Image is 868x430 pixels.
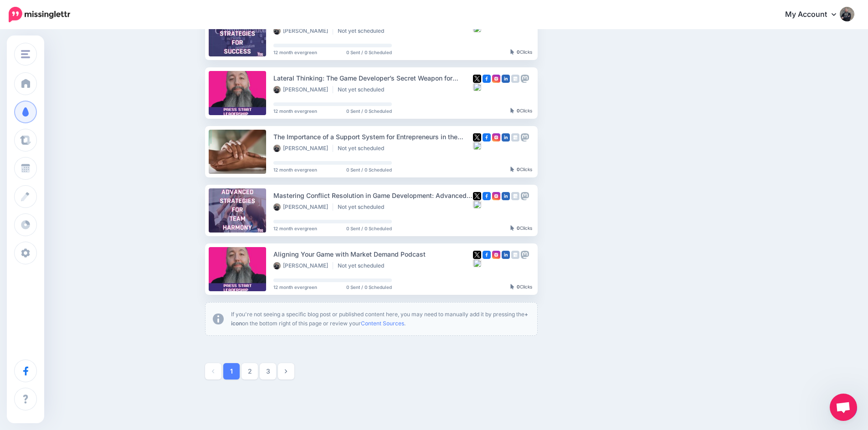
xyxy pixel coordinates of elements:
img: twitter-square.png [473,192,481,200]
img: twitter-square.png [473,133,481,142]
img: twitter-square.png [473,75,481,83]
a: My Account [776,4,854,26]
div: The Importance of a Support System for Entrepreneurs in the Video Game Industry [273,132,473,142]
div: Clicks [510,284,532,290]
span: 12 month evergreen [273,226,317,231]
img: mastodon-grey-square.png [521,75,529,83]
li: [PERSON_NAME] [273,86,333,93]
b: 0 [517,49,520,55]
li: Not yet scheduled [338,27,389,35]
li: [PERSON_NAME] [273,145,333,152]
div: Mastering Conflict Resolution in Game Development: Advanced Strategies for Team Harmony [273,190,473,201]
li: [PERSON_NAME] [273,27,333,35]
div: Clicks [510,167,532,172]
a: 3 [260,363,276,379]
span: 0 Sent / 0 Scheduled [346,226,392,231]
img: google_business-grey-square.png [511,192,519,200]
b: 0 [517,225,520,231]
img: mastodon-grey-square.png [521,251,529,259]
img: instagram-square.png [492,133,500,142]
span: 12 month evergreen [273,50,317,55]
img: bluesky-square.png [473,83,481,91]
div: Clicks [510,50,532,55]
img: linkedin-square.png [502,251,510,259]
img: linkedin-square.png [502,192,510,200]
img: pointer-grey-darker.png [510,225,514,231]
img: facebook-square.png [483,75,491,83]
b: + icon [231,311,528,327]
img: linkedin-square.png [502,75,510,83]
span: 0 Sent / 0 Scheduled [346,109,392,113]
b: 0 [517,284,520,289]
img: instagram-square.png [492,75,500,83]
img: bluesky-square.png [473,200,481,208]
img: mastodon-grey-square.png [521,133,529,142]
img: bluesky-square.png [473,259,481,267]
li: Not yet scheduled [338,262,389,269]
div: Aligning Your Game with Market Demand Podcast [273,249,473,259]
b: 0 [517,167,520,172]
img: facebook-square.png [483,251,491,259]
img: twitter-square.png [473,251,481,259]
img: mastodon-grey-square.png [521,192,529,200]
li: [PERSON_NAME] [273,203,333,211]
p: If you're not seeing a specific blog post or published content here, you may need to manually add... [231,310,530,328]
img: pointer-grey-darker.png [510,284,514,289]
img: instagram-square.png [492,251,500,259]
img: menu.png [21,50,30,58]
img: instagram-square.png [492,192,500,200]
a: 2 [241,363,258,379]
span: 12 month evergreen [273,285,317,289]
b: 0 [517,108,520,113]
div: Clicks [510,108,532,114]
span: 0 Sent / 0 Scheduled [346,285,392,289]
div: Lateral Thinking: The Game Developer’s Secret Weapon for Creative Problem-Solving [273,73,473,83]
span: 12 month evergreen [273,167,317,172]
img: facebook-square.png [483,192,491,200]
img: facebook-square.png [483,133,491,142]
li: [PERSON_NAME] [273,262,333,269]
img: google_business-grey-square.png [511,133,519,142]
strong: 1 [230,368,233,374]
img: Missinglettr [9,7,70,22]
img: google_business-grey-square.png [511,75,519,83]
img: pointer-grey-darker.png [510,167,514,172]
li: Not yet scheduled [338,203,389,211]
img: bluesky-square.png [473,142,481,150]
li: Not yet scheduled [338,145,389,152]
img: pointer-grey-darker.png [510,49,514,55]
a: Open chat [830,394,857,421]
li: Not yet scheduled [338,86,389,93]
a: Content Sources [361,320,404,327]
div: Clicks [510,226,532,231]
span: 12 month evergreen [273,109,317,113]
img: info-circle-grey.png [213,314,224,324]
span: 0 Sent / 0 Scheduled [346,50,392,55]
img: google_business-grey-square.png [511,251,519,259]
img: pointer-grey-darker.png [510,108,514,113]
img: linkedin-square.png [502,133,510,142]
span: 0 Sent / 0 Scheduled [346,167,392,172]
